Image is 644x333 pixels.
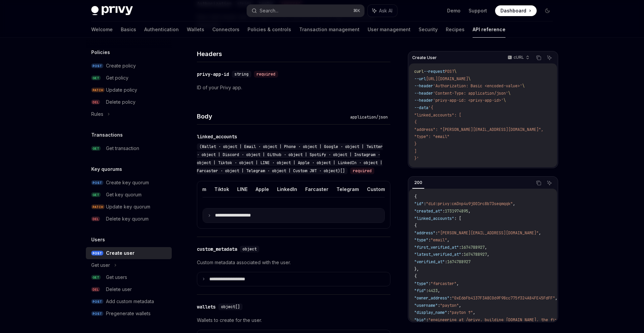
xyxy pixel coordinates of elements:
[414,156,419,161] span: }'
[438,230,539,236] span: "[PERSON_NAME][EMAIL_ADDRESS][DOMAIN_NAME]"
[446,21,465,38] a: Recipes
[426,76,468,82] span: [URL][DOMAIN_NAME]
[91,6,133,15] img: dark logo
[91,180,103,185] span: POST
[414,76,426,82] span: --url
[368,5,397,17] button: Ask AI
[212,21,239,38] a: Connectors
[91,100,100,105] span: DEL
[414,201,424,206] span: "id"
[428,288,438,293] span: 4423
[353,8,360,13] span: ⌘ K
[86,177,172,189] a: POSTCreate key quorum
[419,21,438,38] a: Security
[473,310,475,315] span: ,
[221,304,240,310] span: object[]
[187,21,204,38] a: Wallets
[424,201,426,206] span: :
[91,299,103,304] span: POST
[197,112,347,121] h4: Body
[367,181,397,197] button: Custom JWT
[414,274,417,279] span: {
[464,252,487,257] span: 1674788927
[459,245,461,250] span: :
[414,208,442,214] span: "created_at"
[445,259,447,265] span: :
[534,53,543,62] button: Copy the contents from the code block
[440,303,459,308] span: "payton"
[144,21,179,38] a: Authentication
[412,55,437,60] span: Create User
[197,258,390,267] p: Custom metadata associated with the user.
[414,134,449,139] span: "type": "email"
[350,168,374,174] div: required
[91,165,122,173] h5: Key quorums
[86,142,172,154] a: GETGet transaction
[86,271,172,283] a: GETGet users
[431,281,457,286] span: "farcaster"
[299,21,360,38] a: Transaction management
[447,310,449,315] span: :
[414,216,454,221] span: "linked_accounts"
[197,303,216,310] div: wallets
[86,72,172,84] a: GETGet policy
[91,204,105,209] span: PATCH
[426,317,428,323] span: :
[86,201,172,213] a: PATCHUpdate key quorum
[414,230,435,236] span: "address"
[542,5,553,16] button: Toggle dark mode
[545,53,554,62] button: Ask AI
[414,194,417,199] span: {
[86,213,172,225] a: DELDelete key quorum
[426,288,428,293] span: :
[431,237,447,243] span: "email"
[91,110,103,118] div: Rules
[243,246,257,252] span: object
[473,21,505,38] a: API reference
[447,7,461,14] a: Demo
[503,98,506,103] span: \
[368,21,411,38] a: User management
[414,105,428,110] span: --data
[106,144,139,152] div: Get transaction
[414,310,447,315] span: "display_name"
[234,72,249,77] span: string
[86,295,172,307] a: POSTAdd custom metadata
[513,201,515,206] span: ,
[522,83,525,89] span: \
[336,181,359,197] button: Telegram
[414,317,426,323] span: "bio"
[449,295,452,301] span: :
[428,105,433,110] span: '{
[433,83,522,89] span: 'Authorization: Basic <encoded-value>'
[197,133,237,140] div: linked_accounts
[91,48,110,56] h5: Policies
[379,7,392,14] span: Ask AI
[91,217,100,222] span: DEL
[461,252,464,257] span: :
[214,181,229,197] button: Tiktok
[461,245,485,250] span: 1674788927
[91,63,103,68] span: POST
[86,283,172,295] a: DELDelete user
[414,288,426,293] span: "fid"
[459,303,461,308] span: ,
[414,267,419,272] span: },
[237,181,248,197] button: LINE
[106,215,149,223] div: Delete key quorum
[414,112,461,118] span: "linked_accounts": [
[106,98,136,106] div: Delete policy
[91,76,101,81] span: GET
[468,76,471,82] span: \
[91,261,110,269] div: Get user
[414,127,543,132] span: "address": "[PERSON_NAME][EMAIL_ADDRESS][DOMAIN_NAME]",
[485,245,487,250] span: ,
[248,21,291,38] a: Policies & controls
[91,236,105,244] h5: Users
[438,288,440,293] span: ,
[449,310,473,315] span: "payton ↑"
[106,62,136,70] div: Create policy
[433,98,503,103] span: 'privy-app-id: <privy-app-id>'
[454,216,461,221] span: : [
[433,91,508,96] span: 'Content-Type: application/json'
